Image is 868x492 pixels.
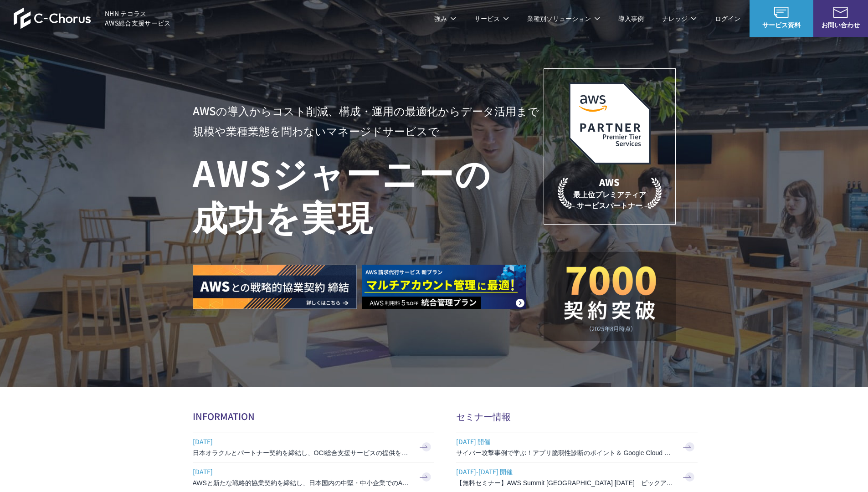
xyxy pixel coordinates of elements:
a: [DATE]-[DATE] 開催 【無料セミナー】AWS Summit [GEOGRAPHIC_DATA] [DATE] ピックアップセッション [456,462,698,492]
h3: 【無料セミナー】AWS Summit [GEOGRAPHIC_DATA] [DATE] ピックアップセッション [456,478,675,487]
h2: INFORMATION [193,410,434,423]
h3: 日本オラクルとパートナー契約を締結し、OCI総合支援サービスの提供を開始 [193,448,411,457]
p: サービス [474,14,509,23]
p: 最上位プレミアティア サービスパートナー [558,175,662,210]
a: AWS総合支援サービス C-Chorus NHN テコラスAWS総合支援サービス [14,7,171,29]
span: [DATE] 開催 [456,435,675,448]
span: NHN テコラス AWS総合支援サービス [105,9,171,28]
span: [DATE] [193,435,411,448]
span: [DATE]-[DATE] 開催 [456,465,675,478]
a: [DATE] 日本オラクルとパートナー契約を締結し、OCI総合支援サービスの提供を開始 [193,432,434,462]
a: 導入事例 [618,14,644,23]
p: AWSの導入からコスト削減、 構成・運用の最適化からデータ活用まで 規模や業種業態を問わない マネージドサービスで [193,101,544,141]
img: AWSとの戦略的協業契約 締結 [193,265,357,309]
p: ナレッジ [662,14,697,23]
h3: サイバー攻撃事例で学ぶ！アプリ脆弱性診断のポイント＆ Google Cloud セキュリティ対策 [456,448,675,457]
p: 強み [434,14,456,23]
p: 業種別ソリューション [527,14,600,23]
img: AWS総合支援サービス C-Chorus サービス資料 [774,7,789,18]
a: [DATE] AWSと新たな戦略的協業契約を締結し、日本国内の中堅・中小企業でのAWS活用を加速 [193,462,434,492]
span: [DATE] [193,465,411,478]
img: お問い合わせ [833,7,848,18]
span: お問い合わせ [813,20,868,30]
h3: AWSと新たな戦略的協業契約を締結し、日本国内の中堅・中小企業でのAWS活用を加速 [193,478,411,487]
span: サービス資料 [750,20,813,30]
img: AWS請求代行サービス 統合管理プラン [362,265,526,309]
a: [DATE] 開催 サイバー攻撃事例で学ぶ！アプリ脆弱性診断のポイント＆ Google Cloud セキュリティ対策 [456,432,698,462]
img: AWSプレミアティアサービスパートナー [569,82,651,164]
em: AWS [599,175,620,189]
h1: AWS ジャーニーの 成功を実現 [193,150,544,237]
img: 契約件数 [562,266,657,332]
h2: セミナー情報 [456,410,698,423]
a: ログイン [715,14,740,23]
